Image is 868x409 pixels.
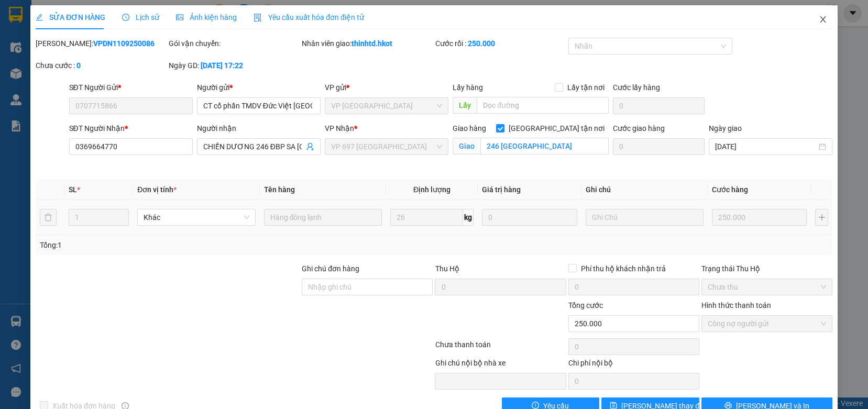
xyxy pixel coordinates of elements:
label: Ghi chú đơn hàng [302,264,359,273]
div: Trạng thái Thu Hộ [701,263,832,274]
span: [GEOGRAPHIC_DATA] tận nơi [504,123,609,134]
span: edit [36,14,43,21]
span: Công nợ người gửi [708,316,826,331]
span: Chưa thu [708,279,826,295]
span: VP 697 Điện Biên Phủ [331,139,442,154]
div: SĐT Người Nhận [69,123,193,134]
label: Cước giao hàng [613,124,665,132]
div: [PERSON_NAME]: [36,38,167,49]
span: Giao hàng [453,124,486,132]
input: Ghi chú đơn hàng [302,279,433,295]
span: Khác [144,209,249,225]
span: Cước hàng [712,185,748,194]
th: Ghi chú [581,180,708,200]
input: Cước giao hàng [613,138,705,155]
span: Lấy tận nơi [563,82,609,93]
button: delete [40,209,57,226]
input: 0 [712,209,807,226]
b: VPDN1109250086 [93,39,155,48]
span: clock-circle [122,14,129,21]
span: Giao [453,138,480,154]
input: Dọc đường [477,97,608,114]
label: Cước lấy hàng [613,83,660,92]
div: Chưa thanh toán [434,339,567,357]
input: Cước lấy hàng [613,97,705,114]
span: picture [176,14,183,21]
label: Hình thức thanh toán [701,301,771,309]
span: Lịch sử [122,13,159,21]
span: user-add [306,142,314,151]
div: Người nhận [197,123,321,134]
span: Thu Hộ [435,264,459,273]
input: Giao tận nơi [480,138,608,154]
b: [DATE] 17:22 [201,61,243,70]
div: Tổng: 1 [40,239,335,251]
div: Chi phí nội bộ [568,357,699,373]
span: Lấy [453,97,477,114]
b: 0 [76,61,81,70]
span: Ảnh kiện hàng [176,13,237,21]
b: 250.000 [467,39,495,48]
label: Ngày giao [709,124,742,132]
button: plus [815,209,828,226]
span: SỬA ĐƠN HÀNG [36,13,105,21]
span: Phí thu hộ khách nhận trả [577,263,670,274]
span: Yêu cầu xuất hóa đơn điện tử [254,13,364,21]
input: Ngày giao [715,141,817,152]
span: Định lượng [413,185,451,194]
div: Nhân viên giao: [302,38,433,49]
div: SĐT Người Gửi [69,82,193,93]
span: VP Nhận [325,124,354,132]
input: VD: Bàn, Ghế [264,209,382,226]
span: VP Đà Nẵng [331,98,442,114]
b: thinhtd.hkot [351,39,392,48]
div: Chưa cước : [36,60,167,71]
div: Người gửi [197,82,321,93]
div: Gói vận chuyển: [169,38,300,49]
input: 0 [482,209,577,226]
span: Tên hàng [264,185,295,194]
span: Giá trị hàng [482,185,521,194]
button: Close [808,5,838,35]
span: Đơn vị tính [137,185,177,194]
img: icon [254,14,262,22]
span: Lấy hàng [453,83,483,92]
input: Ghi Chú [586,209,704,226]
span: kg [463,209,474,226]
div: VP gửi [325,82,448,93]
div: Ngày GD: [169,60,300,71]
span: close [819,15,827,24]
div: Cước rồi : [435,38,566,49]
span: SL [69,185,77,194]
div: Ghi chú nội bộ nhà xe [435,357,566,373]
span: Tổng cước [568,301,603,309]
